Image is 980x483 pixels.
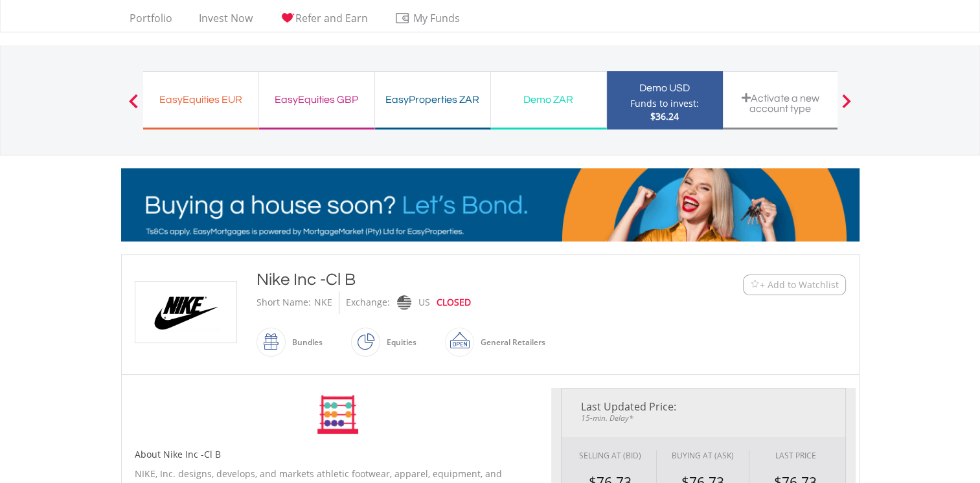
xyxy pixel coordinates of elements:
span: My Funds [394,10,479,27]
div: Short Name: [256,291,311,314]
div: Demo ZAR [499,91,598,109]
button: Next [834,100,860,113]
div: NKE [314,291,332,314]
div: Bundles [286,327,323,358]
a: Portfolio [124,12,177,32]
a: Invest Now [194,12,258,32]
img: Watchlist [750,280,760,289]
img: EasyMortage Promotion Banner [121,168,860,241]
div: Demo USD [615,79,715,97]
div: Nike Inc -Cl B [256,268,663,291]
img: nasdaq.png [396,295,411,310]
span: + Add to Watchlist [760,278,839,291]
div: EasyEquities GBP [267,91,367,109]
div: Exchange: [346,291,390,314]
button: Previous [120,100,146,113]
span: Refer and Earn [295,11,368,25]
div: EasyEquities EUR [151,91,251,109]
div: US [418,291,430,314]
button: Watchlist + Add to Watchlist [743,275,846,295]
img: EQU.US.NKE.png [137,282,234,343]
div: General Retailers [474,327,545,358]
h5: About Nike Inc -Cl B [135,448,541,461]
div: Activate a new account type [731,93,830,114]
span: $36.24 [650,110,679,122]
a: Refer and Earn [274,12,373,32]
div: CLOSED [437,291,471,314]
div: EasyProperties ZAR [383,91,483,109]
div: Funds to invest: [630,97,699,110]
div: Equities [380,327,416,358]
